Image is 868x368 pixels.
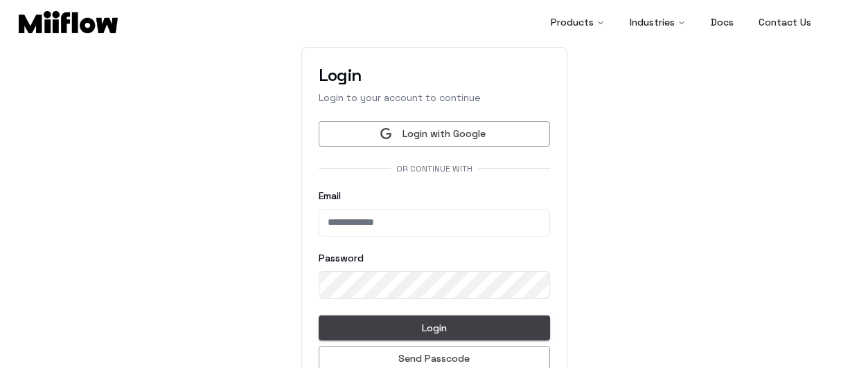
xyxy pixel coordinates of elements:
span: Or continue with [391,163,478,174]
button: Industries [619,8,697,36]
a: Docs [700,8,745,36]
label: Password [319,253,364,263]
h3: Login [319,64,550,86]
button: Login [319,315,550,341]
p: Login to your account to continue [319,91,550,104]
button: Products [540,8,616,36]
label: Email [319,191,550,201]
img: Logo [19,11,118,33]
button: Login with Google [319,121,550,147]
a: Contact Us [747,8,822,36]
nav: Main [540,8,822,36]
